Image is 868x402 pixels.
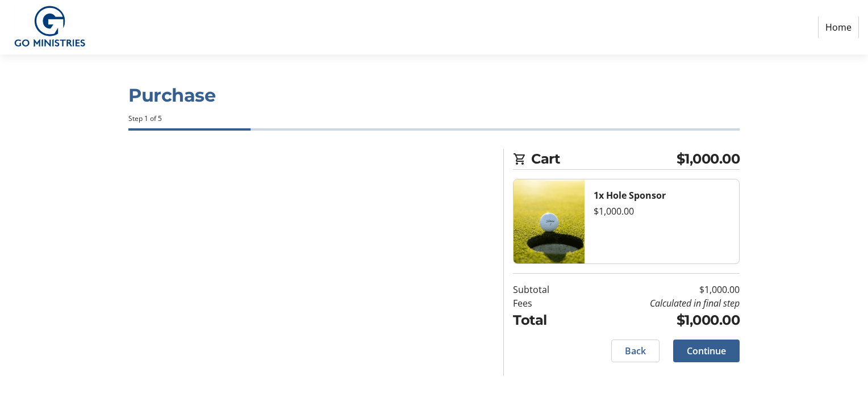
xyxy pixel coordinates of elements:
td: Total [513,310,578,330]
a: Home [818,16,859,38]
button: Continue [673,340,740,362]
td: $1,000.00 [578,283,740,296]
span: Continue [687,344,726,358]
td: Subtotal [513,283,578,296]
div: Step 1 of 5 [128,114,740,124]
span: Back [625,344,646,358]
button: Back [611,340,660,362]
img: Hole Sponsor [514,179,585,263]
td: Calculated in final step [578,296,740,310]
span: Cart [531,149,677,169]
span: $1,000.00 [677,149,740,169]
td: Fees [513,296,578,310]
td: $1,000.00 [578,310,740,330]
h1: Purchase [128,82,740,109]
img: GO Ministries, Inc's Logo [9,5,90,50]
div: $1,000.00 [594,204,730,218]
strong: 1x Hole Sponsor [594,189,666,202]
